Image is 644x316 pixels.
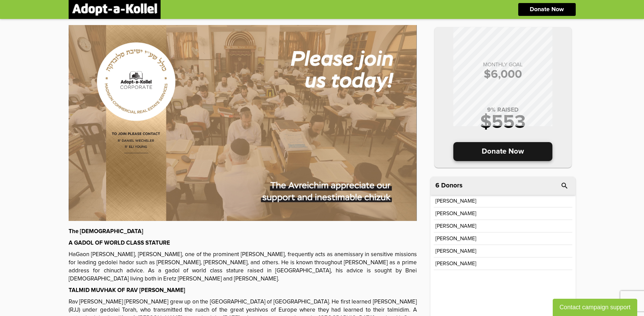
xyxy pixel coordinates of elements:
[441,182,462,189] p: Donors
[72,3,157,16] img: logonobg.png
[530,6,564,13] p: Donate Now
[69,251,417,283] p: HaGaon [PERSON_NAME], [PERSON_NAME], one of the prominent [PERSON_NAME], frequently acts as anemi...
[553,299,637,316] button: Contact campaign support
[435,211,476,216] p: [PERSON_NAME]
[560,182,569,190] i: search
[441,62,565,67] p: MONTHLY GOAL
[435,236,476,241] p: [PERSON_NAME]
[69,229,143,234] strong: The [DEMOGRAPHIC_DATA]
[435,182,439,189] span: 6
[435,198,476,204] p: [PERSON_NAME]
[69,240,170,246] strong: A GADOL OF WORLD CLASS STATURE
[435,248,476,254] p: [PERSON_NAME]
[453,142,552,161] p: Donate Now
[441,69,565,80] p: $
[435,261,476,266] p: [PERSON_NAME]
[69,25,417,221] img: GTMl8Zazyd.uwf9jX4LSx.jpg
[435,223,476,229] p: [PERSON_NAME]
[69,288,185,293] strong: TALMID MUVHAK OF RAV [PERSON_NAME]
